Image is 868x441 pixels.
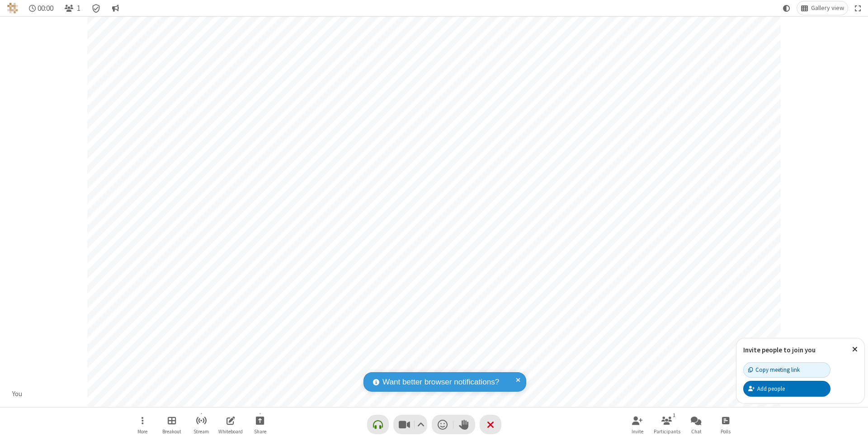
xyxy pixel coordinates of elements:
span: Whiteboard [218,429,243,434]
button: Raise hand [453,415,475,434]
button: Using system theme [779,1,794,15]
button: Fullscreen [851,1,865,15]
span: Want better browser notifications? [382,376,499,388]
button: Manage Breakout Rooms [158,412,185,437]
span: Participants [654,429,680,434]
div: Meeting details Encryption enabled [88,1,105,15]
span: 1 [77,4,80,13]
span: Invite [632,429,643,434]
button: Conversation [108,1,123,15]
button: Close popover [845,338,864,360]
div: Copy meeting link [748,365,800,374]
span: More [137,429,147,434]
button: Open menu [129,412,156,437]
button: Open chat [683,412,710,437]
span: Chat [691,429,702,434]
div: You [9,389,26,399]
span: Breakout [162,429,181,434]
button: Change layout [797,1,848,15]
button: Connect your audio [367,415,389,434]
span: Stream [193,429,209,434]
button: Open participant list [61,1,84,15]
span: Polls [721,429,731,434]
span: Gallery view [811,5,844,12]
div: Timer [25,1,57,15]
button: Send a reaction [432,415,453,434]
button: Open participant list [653,412,680,437]
div: 1 [670,411,678,419]
button: Start sharing [246,412,274,437]
button: Open shared whiteboard [217,412,244,437]
button: Video setting [415,415,427,434]
span: Share [254,429,266,434]
button: Start streaming [188,412,215,437]
button: Copy meeting link [743,362,830,378]
button: Stop video (⌘+Shift+V) [393,415,427,434]
button: Open poll [712,412,739,437]
span: 00:00 [38,4,53,13]
button: End or leave meeting [480,415,501,434]
img: QA Selenium DO NOT DELETE OR CHANGE [7,3,18,14]
button: Invite participants (⌘+Shift+I) [624,412,651,437]
label: Invite people to join you [743,346,816,354]
button: Add people [743,381,830,396]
